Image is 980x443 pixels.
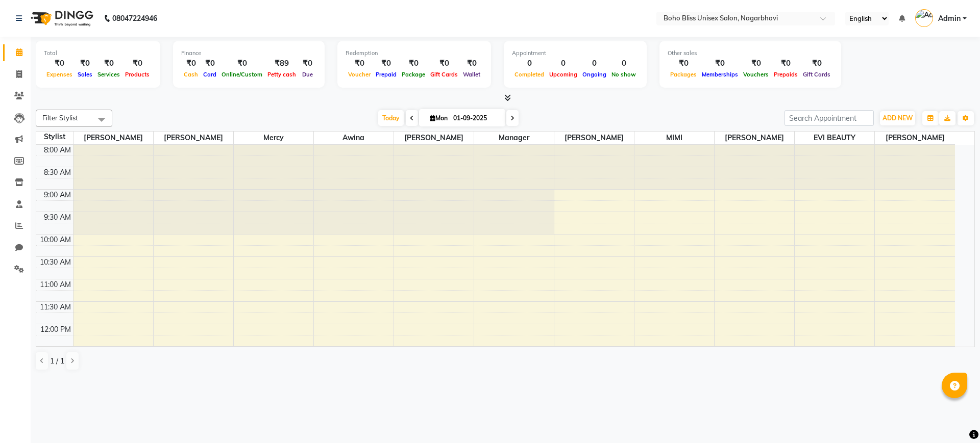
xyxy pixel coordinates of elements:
span: [PERSON_NAME] [154,132,233,144]
div: ₹0 [373,58,399,69]
span: Admin [938,13,961,24]
div: ₹0 [346,58,373,69]
input: 2025-09-01 [450,111,501,126]
span: Online/Custom [219,71,265,78]
span: Vouchers [741,71,771,78]
div: 12:30 PM [38,347,73,357]
div: Finance [181,49,316,58]
span: Package [399,71,428,78]
span: Petty cash [265,71,299,78]
div: 8:30 AM [42,167,73,178]
div: Stylist [36,132,73,142]
span: 1 / 1 [50,356,64,367]
span: Voucher [346,71,373,78]
div: 11:00 AM [38,279,73,290]
span: [PERSON_NAME] [715,132,794,144]
span: EVI BEAUTY [795,132,874,144]
div: Other sales [668,49,833,58]
div: ₹0 [95,58,122,69]
div: Appointment [512,49,639,58]
span: Mercy [234,132,313,144]
span: Memberships [699,71,741,78]
div: Redemption [346,49,483,58]
span: Filter Stylist [42,114,78,122]
div: ₹0 [460,58,483,69]
span: Prepaids [771,71,800,78]
div: 0 [547,58,580,69]
span: Manager [474,132,554,144]
span: Due [300,71,315,78]
div: ₹0 [201,58,219,69]
div: 9:30 AM [42,212,73,223]
span: Upcoming [547,71,580,78]
div: 12:00 PM [38,324,73,335]
span: Services [95,71,122,78]
span: Expenses [44,71,75,78]
span: [PERSON_NAME] [394,132,474,144]
div: ₹0 [771,58,800,69]
span: ADD NEW [883,114,913,122]
div: 8:00 AM [42,145,73,155]
span: [PERSON_NAME] [875,132,955,144]
iframe: chat widget [937,402,970,433]
span: [PERSON_NAME] [554,132,634,144]
div: 0 [580,58,609,69]
span: Today [378,110,404,126]
div: Total [44,49,152,58]
span: No show [609,71,639,78]
span: Ongoing [580,71,609,78]
img: Admin [915,9,933,27]
span: Packages [668,71,699,78]
b: 08047224946 [112,4,157,33]
div: 10:00 AM [38,234,73,245]
span: Gift Cards [428,71,460,78]
div: ₹0 [219,58,265,69]
span: Awina [314,132,394,144]
div: 0 [512,58,547,69]
div: ₹0 [122,58,152,69]
div: 11:30 AM [38,302,73,312]
span: Wallet [460,71,483,78]
span: Prepaid [373,71,399,78]
span: Card [201,71,219,78]
button: ADD NEW [880,111,915,125]
span: Products [122,71,152,78]
span: Cash [181,71,201,78]
div: ₹0 [699,58,741,69]
div: ₹0 [668,58,699,69]
img: logo [26,4,96,33]
div: ₹0 [800,58,833,69]
div: 10:30 AM [38,257,73,268]
div: 9:00 AM [42,190,73,200]
span: Completed [512,71,547,78]
span: Mon [427,114,450,122]
div: 0 [609,58,639,69]
div: ₹0 [44,58,75,69]
div: ₹0 [75,58,95,69]
div: ₹0 [428,58,460,69]
span: MIMI [634,132,714,144]
div: ₹0 [299,58,316,69]
span: Sales [75,71,95,78]
div: ₹0 [399,58,428,69]
span: Gift Cards [800,71,833,78]
div: ₹89 [265,58,299,69]
div: ₹0 [741,58,771,69]
input: Search Appointment [785,110,874,126]
span: [PERSON_NAME] [73,132,153,144]
div: ₹0 [181,58,201,69]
